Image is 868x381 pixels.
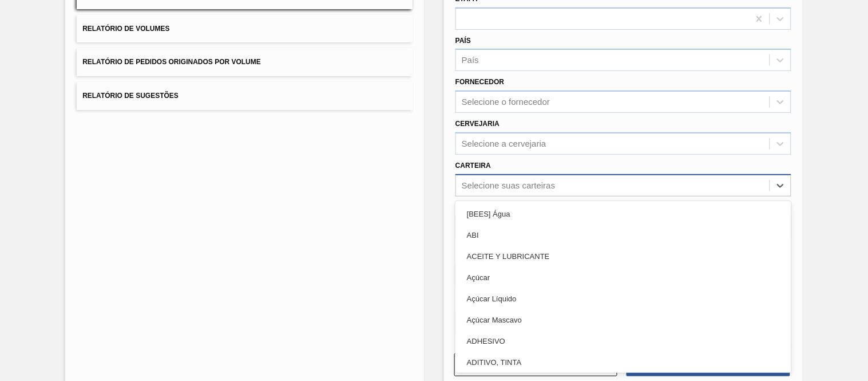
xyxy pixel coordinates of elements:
button: Relatório de Volumes [77,15,413,43]
span: Relatório de Volumes [82,25,169,33]
button: Relatório de Sugestões [77,82,413,110]
div: Selecione suas carteiras [462,180,555,190]
div: [BEES] Água [455,203,791,225]
label: Cervejaria [455,120,500,128]
span: Relatório de Pedidos Originados por Volume [82,58,261,66]
div: Açúcar Mascavo [455,309,791,331]
span: Relatório de Sugestões [82,92,179,100]
div: País [462,56,479,65]
div: ACEITE Y LUBRICANTE [455,246,791,267]
div: ADHESIVO [455,331,791,352]
label: Fornecedor [455,78,504,86]
button: Relatório de Pedidos Originados por Volume [77,48,413,76]
div: Selecione a cervejaria [462,139,546,148]
div: Selecione o fornecedor [462,97,550,107]
label: País [455,37,471,45]
div: ADITIVO, TINTA [455,352,791,373]
label: Carteira [455,162,491,170]
div: ABI [455,225,791,246]
div: Açúcar Líquido [455,288,791,309]
div: Açúcar [455,267,791,288]
button: Limpar [454,353,617,376]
